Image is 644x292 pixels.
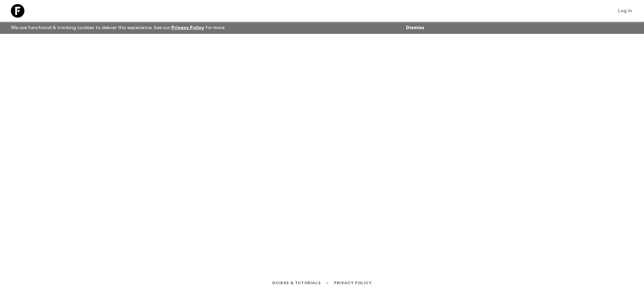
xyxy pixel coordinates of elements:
a: Privacy Policy [171,25,204,30]
a: Guides & Tutorials [272,279,320,287]
a: Log in [614,6,636,16]
p: We use functional & tracking cookies to deliver this experience. See our for more. [8,22,228,34]
a: Privacy Policy [334,279,372,287]
button: Dismiss [404,23,426,33]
